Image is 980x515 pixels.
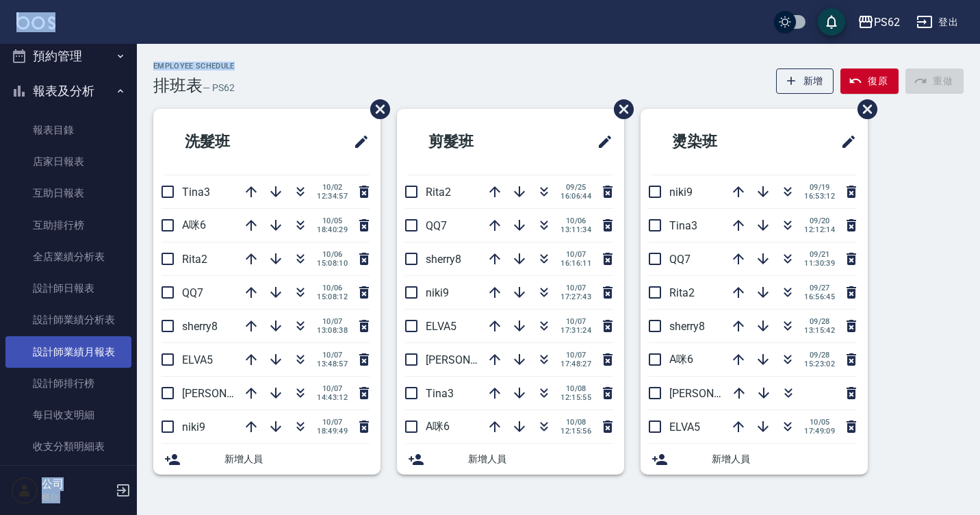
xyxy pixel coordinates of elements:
span: 10/08 [560,418,591,427]
span: Rita2 [426,186,451,199]
span: 刪除班表 [847,89,879,129]
span: Tina3 [669,219,697,232]
span: Tina3 [182,186,210,199]
span: Tina3 [426,387,454,400]
h2: 剪髮班 [408,117,541,166]
span: 10/07 [560,351,591,360]
img: Logo [16,12,55,29]
a: 每日收支明細 [5,399,131,431]
button: 登出 [911,10,964,35]
span: [PERSON_NAME]26 [182,387,276,400]
span: 10/07 [317,418,348,427]
span: 10/05 [804,418,835,427]
span: 10/02 [317,183,348,192]
span: 17:48:27 [560,360,591,368]
span: A咪6 [182,218,206,231]
span: 13:48:57 [317,360,348,368]
span: 13:11:34 [560,225,591,234]
span: 12:15:55 [560,393,591,402]
span: QQ7 [669,253,691,266]
button: save [818,8,845,36]
span: 09/19 [804,183,835,192]
span: 10/08 [560,384,591,393]
span: 修改班表的標題 [345,125,370,158]
span: QQ7 [182,286,203,299]
span: 16:53:12 [804,192,835,201]
span: 18:40:29 [317,225,348,234]
span: 14:43:12 [317,393,348,402]
span: 修改班表的標題 [832,125,857,158]
span: 刪除班表 [360,89,392,129]
span: 17:27:43 [560,292,591,301]
span: 15:23:02 [804,360,835,368]
span: 刪除班表 [604,89,636,129]
p: 櫃台 [42,491,112,503]
span: niki9 [182,420,205,434]
span: sherry8 [426,253,461,266]
div: 新增人員 [153,444,381,475]
button: 預約管理 [5,38,131,74]
div: PS62 [874,14,900,31]
span: 10/07 [317,351,348,360]
button: 復原 [840,68,899,94]
span: 10/06 [317,250,348,259]
span: 10/07 [560,250,591,259]
span: 13:15:42 [804,326,835,335]
span: 16:06:44 [560,192,591,201]
span: ELVA5 [669,420,700,434]
span: QQ7 [426,219,447,232]
span: 10/07 [317,317,348,326]
div: 新增人員 [397,444,624,475]
span: A咪6 [669,353,693,366]
span: 12:15:56 [560,427,591,436]
span: 09/28 [804,351,835,360]
span: 17:49:09 [804,427,835,436]
span: sherry8 [669,320,705,333]
span: ELVA5 [426,320,456,333]
a: 互助日報表 [5,177,131,209]
span: 新增人員 [468,452,613,466]
span: 16:56:45 [804,292,835,301]
button: 新增 [776,68,834,94]
a: 設計師排行榜 [5,368,131,399]
h6: — PS62 [203,81,235,95]
a: 收支分類明細表 [5,431,131,462]
span: [PERSON_NAME]26 [669,387,764,400]
h3: 排班表 [153,76,203,95]
span: 12:34:57 [317,192,348,201]
a: 報表目錄 [5,114,131,146]
span: 10/06 [317,284,348,292]
h2: 洗髮班 [164,117,298,166]
span: 新增人員 [224,452,370,466]
h2: Employee Schedule [153,62,235,71]
img: Person [11,477,38,504]
span: 09/25 [560,183,591,192]
a: 設計師業績月報表 [5,336,131,368]
span: 10/07 [317,384,348,393]
span: niki9 [669,186,693,199]
span: 15:08:10 [317,259,348,268]
span: 16:16:11 [560,259,591,268]
a: 設計師業績分析表 [5,304,131,336]
a: 設計師日報表 [5,273,131,304]
button: 報表及分析 [5,73,131,109]
span: Rita2 [669,286,695,299]
a: 互助排行榜 [5,210,131,241]
h5: 公司 [42,477,112,491]
span: 10/07 [560,317,591,326]
span: sherry8 [182,320,218,333]
span: 11:30:39 [804,259,835,268]
button: PS62 [852,8,905,36]
a: 全店業績分析表 [5,241,131,273]
span: ELVA5 [182,353,213,366]
span: 09/28 [804,317,835,326]
span: 13:08:38 [317,326,348,335]
span: niki9 [426,286,449,299]
span: 12:12:14 [804,225,835,234]
span: 18:49:49 [317,427,348,436]
span: Rita2 [182,253,207,266]
div: 新增人員 [641,444,868,475]
span: 10/07 [560,284,591,292]
span: 15:08:12 [317,292,348,301]
span: 修改班表的標題 [589,125,613,158]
